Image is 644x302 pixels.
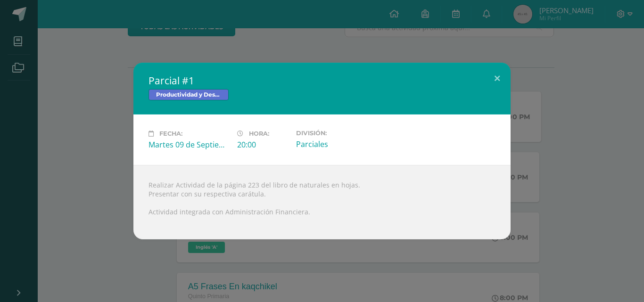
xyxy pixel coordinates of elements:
[149,74,495,87] h2: Parcial #1
[296,139,377,149] div: Parciales
[237,139,289,150] div: 20:00
[149,89,229,100] span: Productividad y Desarrollo
[159,130,182,137] span: Fecha:
[249,130,269,137] span: Hora:
[484,63,511,95] button: Close (Esc)
[133,165,511,239] div: Realizar Actividad de la página 223 del libro de naturales en hojas. Presentar con su respectiva ...
[296,130,377,137] label: División:
[149,139,230,150] div: Martes 09 de Septiembre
